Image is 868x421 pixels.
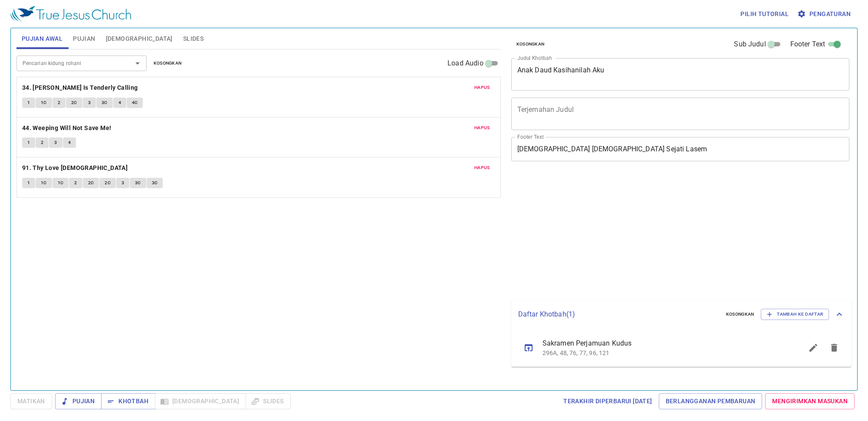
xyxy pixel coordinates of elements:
span: 4 [118,99,121,107]
p: Daftar Khotbah ( 1 ) [518,309,719,320]
span: Pujian [62,396,95,407]
button: 3 [83,98,96,108]
button: Pujian [55,393,102,409]
span: 1 [27,139,30,147]
button: 2C [83,178,99,188]
span: Hapus [474,164,490,172]
b: 44. Weeping Will Not Save Me! [22,123,112,134]
button: 3C [130,178,146,188]
span: 1 [27,179,30,187]
span: 3C [152,179,158,187]
span: [DEMOGRAPHIC_DATA] [106,33,173,44]
span: 1C [41,179,47,187]
button: Khotbah [101,393,155,409]
a: Terakhir Diperbarui [DATE] [560,393,655,409]
span: 3 [54,139,57,147]
span: Kosongkan [516,40,545,48]
span: 2 [41,139,43,147]
button: 2 [36,137,49,148]
span: 2 [58,99,60,107]
span: 2 [74,179,77,187]
button: Pengaturan [796,6,854,22]
button: Tambah ke Daftar [761,309,829,320]
span: 3C [102,99,108,107]
span: 1C [41,99,47,107]
button: 3 [49,137,62,148]
button: 2C [66,98,82,108]
span: Pengaturan [799,9,851,20]
button: 3C [147,178,163,188]
b: 34. [PERSON_NAME] Is Tenderly Calling [22,82,138,93]
button: Kosongkan [511,39,550,49]
span: Pilih tutorial [740,9,789,20]
button: 4 [113,98,126,108]
span: Hapus [474,124,490,132]
span: Khotbah [108,396,148,407]
a: Berlangganan Pembaruan [659,393,763,409]
button: 3 [116,178,129,188]
button: Hapus [469,163,495,173]
span: Kosongkan [154,59,182,67]
span: Terakhir Diperbarui [DATE] [563,396,652,407]
button: Kosongkan [721,309,759,320]
a: Mengirimkan Masukan [765,393,855,409]
button: 1C [36,178,52,188]
p: 296A, 48, 76, 77, 96, 121 [542,349,783,357]
button: 1 [22,178,35,188]
button: 44. Weeping Will Not Save Me! [22,123,113,134]
button: 34. [PERSON_NAME] Is Tenderly Calling [22,82,139,93]
span: 1 [27,99,30,107]
span: 1C [58,179,64,187]
button: Hapus [469,82,495,93]
button: 1 [22,98,35,108]
span: Pujian Awal [22,33,62,44]
span: Tambah ke Daftar [766,310,823,318]
button: 91. Thy Love [DEMOGRAPHIC_DATA] [22,163,129,173]
button: Hapus [469,123,495,133]
span: 2C [88,179,94,187]
span: Sakramen Perjamuan Kudus [542,338,783,349]
button: 4C [127,98,143,108]
button: 3C [96,98,113,108]
button: 1C [53,178,69,188]
button: 2C [99,178,116,188]
iframe: from-child [508,170,783,297]
span: 2C [105,179,111,187]
button: Open [132,57,144,69]
span: Load Audio [447,58,483,69]
button: 2 [69,178,82,188]
button: 2 [53,98,66,108]
span: Pujian [73,33,95,44]
span: Berlangganan Pembaruan [666,396,756,407]
span: 3 [122,179,124,187]
button: Pilih tutorial [737,6,792,22]
span: 3C [135,179,141,187]
span: Footer Text [790,39,825,49]
button: Kosongkan [148,58,187,69]
span: Sub Judul [734,39,766,49]
span: 2C [71,99,77,107]
span: Kosongkan [726,310,754,318]
span: 3 [88,99,91,107]
span: 4 [68,139,71,147]
span: 4C [132,99,138,107]
b: 91. Thy Love [DEMOGRAPHIC_DATA] [22,163,128,173]
div: Daftar Khotbah(1)KosongkanTambah ke Daftar [511,300,852,329]
ul: sermon lineup list [511,329,852,367]
button: 1 [22,137,35,148]
img: True Jesus Church [10,6,131,22]
span: Mengirimkan Masukan [772,396,848,407]
span: Hapus [474,84,490,91]
button: 1C [36,98,52,108]
span: Slides [183,33,204,44]
button: 4 [63,137,76,148]
textarea: Anak Daud Kasihanilah Aku [517,66,844,82]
